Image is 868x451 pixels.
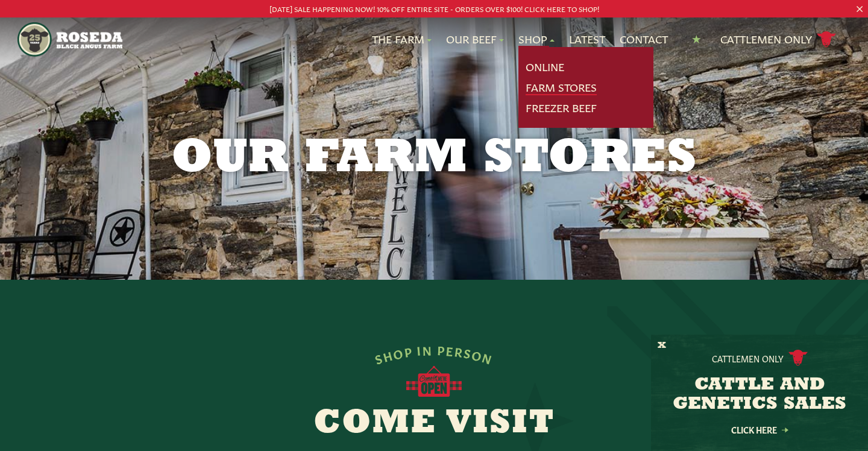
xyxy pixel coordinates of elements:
[422,342,433,356] span: N
[720,29,836,50] a: Cattlemen Only
[526,80,597,95] a: Farm Stores
[526,59,564,75] a: Online
[454,344,465,358] span: R
[445,343,455,357] span: E
[463,345,473,359] span: S
[526,100,597,116] a: Freezer Beef
[43,2,825,15] p: [DATE] SALE HAPPENING NOW! 10% OFF ENTIRE SITE - ORDERS OVER $100! CLICK HERE TO SHOP!
[705,426,814,434] a: Click Here
[373,350,385,365] span: S
[392,345,405,360] span: O
[788,350,808,366] img: cattle-icon.svg
[481,350,495,365] span: N
[446,31,504,47] a: Our Beef
[471,347,485,362] span: O
[518,31,555,47] a: Shop
[658,339,666,352] button: X
[620,31,668,47] a: Contact
[382,347,395,363] span: H
[125,135,743,183] h1: Our Farm Stores
[437,342,446,356] span: P
[403,344,414,358] span: P
[373,342,495,365] div: SHOP IN PERSON
[417,343,423,357] span: I
[17,22,122,57] img: https://roseda.com/wp-content/uploads/2021/05/roseda-25-header.png
[569,31,605,47] a: Latest
[666,376,853,414] h3: CATTLE AND GENETICS SALES
[17,17,851,61] nav: Main Navigation
[712,352,784,364] p: Cattlemen Only
[203,407,665,441] h2: Come Visit
[372,31,432,47] a: The Farm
